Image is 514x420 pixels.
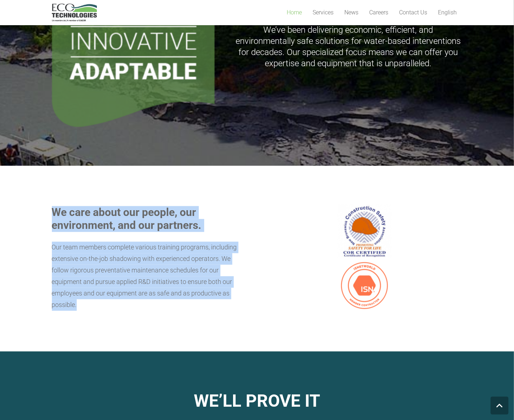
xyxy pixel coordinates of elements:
[370,9,389,16] span: Careers
[52,206,202,232] strong: We care about our people, our environment, and our partners.
[491,397,509,415] a: Back to top
[194,391,320,411] strong: WE’LL PROVE IT
[52,242,247,311] p: Our team members complete various training programs, including extensive on-the-job shadowing wit...
[313,9,334,16] span: Services
[399,9,428,16] span: Contact Us
[287,9,302,16] span: Home
[52,4,97,22] a: logo_EcoTech_ASDR_RGB
[345,9,359,16] span: News
[438,9,457,16] span: English
[236,25,461,68] span: We’ve been delivering economic, efficient, and environmentally safe solutions for water-based int...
